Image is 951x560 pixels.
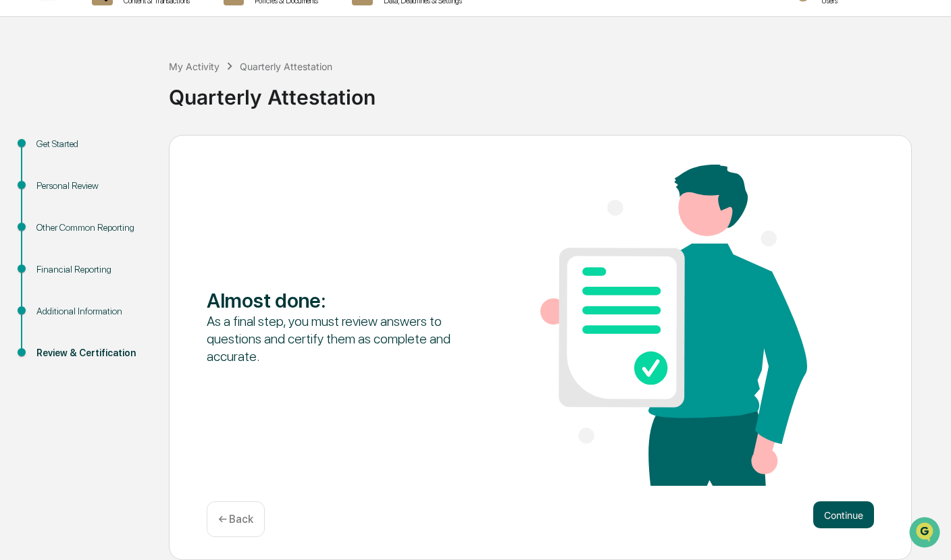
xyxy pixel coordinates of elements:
button: Continue [813,501,874,528]
a: 🖐️Preclearance [8,165,93,189]
div: We're available if you need us! [46,117,171,128]
p: How can we help? [14,28,246,50]
a: Powered byPylon [95,228,163,239]
div: Personal Review [36,179,147,193]
p: ← Back [218,513,253,526]
button: Start new chat [230,107,246,123]
div: Other Common Reporting [36,221,147,235]
div: Quarterly Attestation [240,61,332,72]
div: 🗄️ [98,171,109,182]
div: Quarterly Attestation [169,74,944,109]
div: Start new chat [46,103,222,117]
div: As a final step, you must review answers to questions and certify them as complete and accurate. [207,312,473,365]
img: Almost done [540,165,807,486]
div: 🔎 [14,197,24,208]
span: Data Lookup [27,196,85,209]
div: Almost done : [207,288,473,312]
div: My Activity [169,61,220,72]
span: Preclearance [27,170,87,184]
span: Attestations [111,170,168,184]
div: Additional Information [36,304,147,318]
a: 🔎Data Lookup [8,190,91,215]
img: 1746055101610-c473b297-6a78-478c-a979-82029cc54cd1 [14,103,38,128]
div: Get Started [36,137,147,151]
a: 🗄️Attestations [93,165,173,189]
div: Financial Reporting [36,262,147,277]
span: Pylon [134,229,163,239]
div: Review & Certification [36,346,147,360]
iframe: Open customer support [908,515,944,552]
div: 🖐️ [14,171,24,182]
